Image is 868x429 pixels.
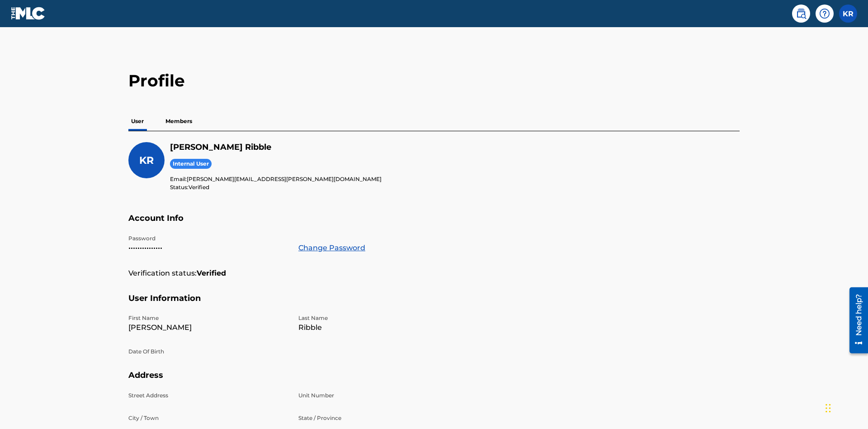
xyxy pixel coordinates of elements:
div: Drag [826,395,831,422]
p: Street Address [128,391,288,400]
p: Date Of Birth [128,348,288,356]
p: Members [163,112,195,131]
img: search [796,8,807,19]
p: State / Province [298,414,458,422]
h5: User Information [128,293,740,315]
p: User [128,112,146,131]
div: User Menu [839,5,857,23]
span: Verified [189,184,209,191]
div: Help [816,5,834,23]
p: Ribble [298,322,458,333]
h5: Address [128,370,740,391]
p: Unit Number [298,391,458,400]
p: Status: [170,183,382,191]
span: Internal User [170,159,212,169]
p: City / Town [128,414,288,422]
h5: Krystal Ribble [170,142,382,153]
p: Last Name [298,314,458,322]
a: Change Password [298,243,365,253]
strong: Verified [197,268,226,279]
p: Verification status: [128,268,197,279]
img: help [819,8,830,19]
p: Email: [170,175,382,183]
h5: Account Info [128,213,740,234]
span: KR [139,154,154,167]
p: ••••••••••••••• [128,243,288,253]
img: MLC Logo [11,7,46,20]
iframe: Resource Center [843,284,868,358]
h2: Profile [128,71,740,91]
p: First Name [128,314,288,322]
span: [PERSON_NAME][EMAIL_ADDRESS][PERSON_NAME][DOMAIN_NAME] [187,176,382,182]
a: Public Search [792,5,810,23]
p: [PERSON_NAME] [128,322,288,333]
iframe: Chat Widget [823,386,868,429]
p: Password [128,234,288,243]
